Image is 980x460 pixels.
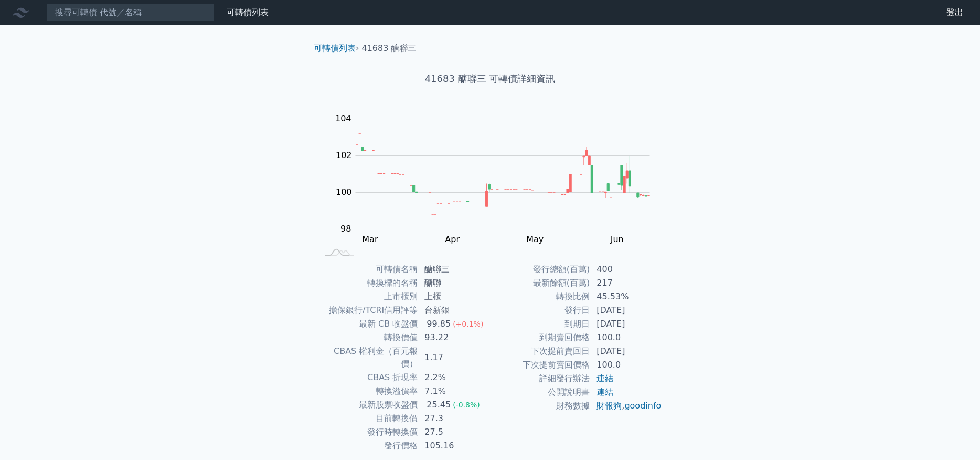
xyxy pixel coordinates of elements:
[490,358,590,372] td: 下次提前賣回價格
[490,344,590,358] td: 下次提前賣回日
[418,371,490,384] td: 2.2%
[318,398,418,412] td: 最新股票收盤價
[340,224,351,234] tspan: 98
[318,425,418,439] td: 發行時轉換價
[490,290,590,304] td: 轉換比例
[418,331,490,344] td: 93.22
[318,276,418,290] td: 轉換標的名稱
[418,304,490,317] td: 台新銀
[418,344,490,371] td: 1.17
[590,331,662,344] td: 100.0
[305,71,675,86] h1: 41683 醣聯三 可轉債詳細資訊
[453,320,483,328] span: (+0.1%)
[938,4,972,21] a: 登出
[490,304,590,317] td: 發行日
[596,373,613,383] a: 連結
[336,150,352,160] tspan: 102
[490,317,590,331] td: 到期日
[335,113,351,123] tspan: 104
[418,384,490,398] td: 7.1%
[590,399,662,413] td: ,
[318,304,418,317] td: 擔保銀行/TCRI信用評等
[318,263,418,276] td: 可轉債名稱
[362,42,417,55] li: 41683 醣聯三
[318,344,418,371] td: CBAS 權利金（百元報價）
[46,4,214,22] input: 搜尋可轉債 代號／名稱
[590,290,662,304] td: 45.53%
[624,401,661,411] a: goodinfo
[318,331,418,344] td: 轉換價值
[318,384,418,398] td: 轉換溢價率
[314,43,356,53] a: 可轉債列表
[418,263,490,276] td: 醣聯三
[227,7,269,17] a: 可轉債列表
[318,439,418,453] td: 發行價格
[318,317,418,331] td: 最新 CB 收盤價
[596,401,622,411] a: 財報狗
[336,187,352,197] tspan: 100
[590,304,662,317] td: [DATE]
[418,425,490,439] td: 27.5
[329,113,665,244] g: Chart
[590,276,662,290] td: 217
[318,290,418,304] td: 上市櫃別
[590,344,662,358] td: [DATE]
[490,276,590,290] td: 最新餘額(百萬)
[318,371,418,384] td: CBAS 折現率
[418,439,490,453] td: 105.16
[453,401,480,409] span: (-0.8%)
[314,42,359,55] li: ›
[490,331,590,344] td: 到期賣回價格
[490,372,590,385] td: 詳細發行辦法
[526,234,544,244] tspan: May
[418,276,490,290] td: 醣聯
[318,412,418,425] td: 目前轉換價
[418,290,490,304] td: 上櫃
[424,399,453,411] div: 25.45
[362,234,378,244] tspan: Mar
[610,234,624,244] tspan: Jun
[596,387,613,397] a: 連結
[490,399,590,413] td: 財務數據
[418,412,490,425] td: 27.3
[590,317,662,331] td: [DATE]
[590,263,662,276] td: 400
[490,263,590,276] td: 發行總額(百萬)
[445,234,460,244] tspan: Apr
[424,318,453,330] div: 99.85
[590,358,662,372] td: 100.0
[490,385,590,399] td: 公開說明書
